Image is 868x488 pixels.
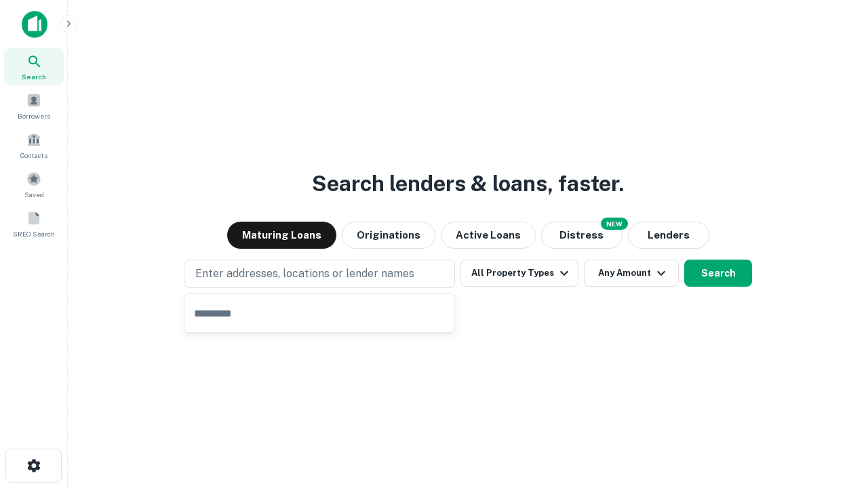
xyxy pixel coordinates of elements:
a: Borrowers [4,87,64,124]
iframe: Chat Widget [800,380,868,445]
p: Enter addresses, locations or lender names [195,266,414,282]
button: All Property Types [460,260,578,287]
span: Saved [24,189,44,200]
button: Maturing Loans [227,222,336,249]
a: Search [4,48,64,85]
a: Contacts [4,127,64,163]
h3: Search lenders & loans, faster. [312,167,624,200]
span: SREO Search [13,228,55,239]
button: Any Amount [584,260,679,287]
button: Search [684,260,752,287]
img: capitalize-icon.png [22,11,47,38]
button: Enter addresses, locations or lender names [184,260,455,288]
button: Search distressed loans with lien and other non-mortgage details. [541,222,623,249]
div: NEW [601,218,628,230]
button: Lenders [628,222,709,249]
button: Originations [342,222,435,249]
button: Active Loans [441,222,536,249]
span: Borrowers [18,110,50,121]
span: Search [22,71,46,82]
a: Saved [4,166,64,203]
span: Contacts [20,150,47,161]
a: SREO Search [4,205,64,242]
